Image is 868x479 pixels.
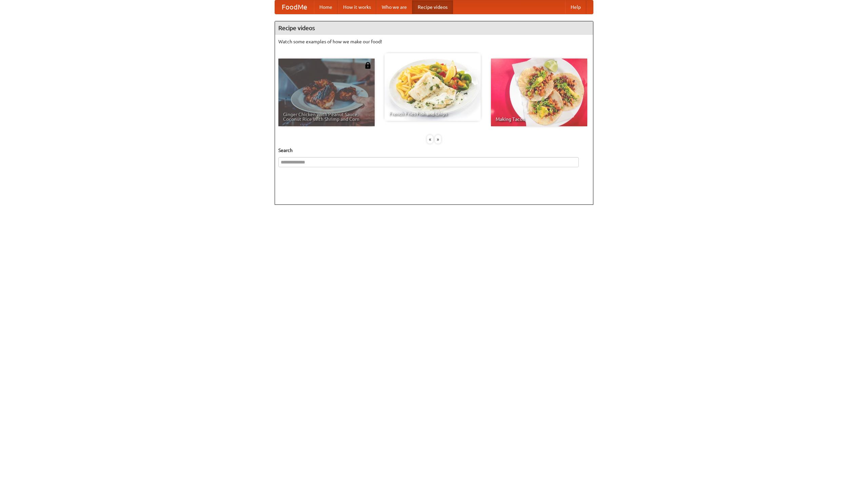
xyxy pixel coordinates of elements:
p: Watch some examples of how we make our food! [278,38,590,45]
a: Help [565,0,586,14]
span: French Fries Fish and Chips [389,111,476,116]
a: Who we are [376,0,412,14]
a: How it works [338,0,376,14]
span: Making Tacos [496,117,583,122]
a: Making Tacos [491,59,587,126]
a: Recipe videos [412,0,453,14]
a: FoodMe [275,0,314,14]
a: Home [314,0,338,14]
a: French Fries Fish and Chips [384,53,481,121]
img: 483408.png [364,62,371,69]
div: « [427,135,433,144]
h4: Recipe videos [275,21,593,35]
div: » [435,135,441,144]
h5: Search [278,147,590,154]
